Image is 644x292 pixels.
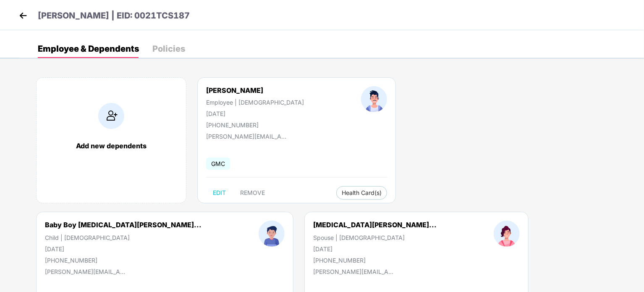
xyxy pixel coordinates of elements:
div: [PERSON_NAME][EMAIL_ADDRESS][PERSON_NAME][DOMAIN_NAME] [206,133,290,140]
div: Policies [152,45,185,53]
button: Health Card(s) [336,186,387,200]
div: Baby Boy [MEDICAL_DATA][PERSON_NAME]... [45,221,202,229]
div: [PHONE_NUMBER] [206,121,304,129]
span: EDIT [213,189,226,196]
button: EDIT [206,186,233,200]
div: [PHONE_NUMBER] [45,257,202,264]
div: [PERSON_NAME][EMAIL_ADDRESS][PERSON_NAME][DOMAIN_NAME] [313,268,397,275]
img: back [17,9,29,22]
div: Add new dependents [45,142,178,150]
div: [MEDICAL_DATA][PERSON_NAME]... [313,221,437,229]
div: [DATE] [206,110,304,117]
div: [PERSON_NAME][EMAIL_ADDRESS][PERSON_NAME][DOMAIN_NAME] [45,268,129,275]
img: profileImage [494,221,520,247]
div: Child | [DEMOGRAPHIC_DATA] [45,234,202,241]
span: GMC [206,158,230,170]
div: [DATE] [45,245,202,253]
div: [PERSON_NAME] [206,86,304,95]
div: Spouse | [DEMOGRAPHIC_DATA] [313,234,437,241]
img: profileImage [361,86,387,112]
img: addIcon [98,103,124,129]
span: Health Card(s) [342,191,382,195]
p: [PERSON_NAME] | EID: 0021TCS187 [38,9,190,22]
img: profileImage [259,221,285,247]
div: Employee & Dependents [38,45,139,53]
span: REMOVE [240,189,265,196]
div: [PHONE_NUMBER] [313,257,437,264]
div: [DATE] [313,245,437,253]
div: Employee | [DEMOGRAPHIC_DATA] [206,99,304,106]
button: REMOVE [233,186,272,200]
